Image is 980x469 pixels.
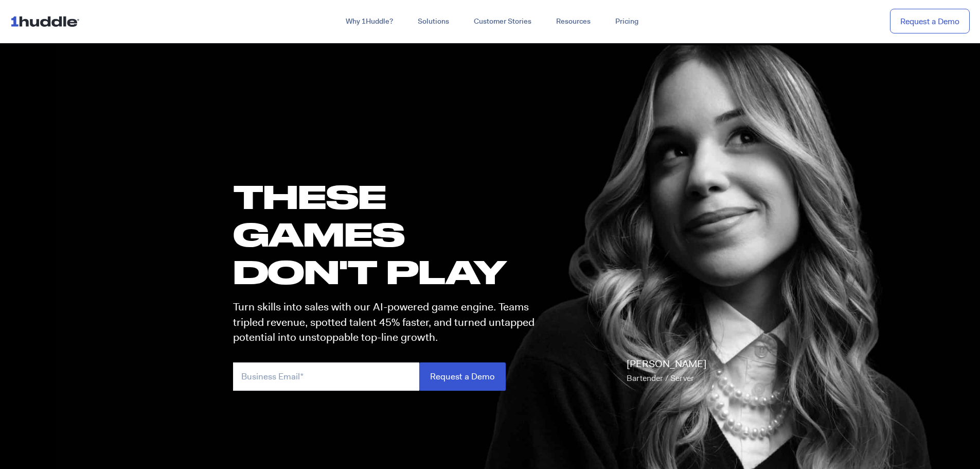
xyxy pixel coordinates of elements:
[233,362,419,391] input: Business Email*
[627,373,694,384] span: Bartender / Server
[233,300,544,345] p: Turn skills into sales with our AI-powered game engine. Teams tripled revenue, spotted talent 45%...
[233,178,544,291] h1: these GAMES DON'T PLAY
[419,362,506,391] input: Request a Demo
[333,12,405,31] a: Why 1Huddle?
[405,12,461,31] a: Solutions
[603,12,651,31] a: Pricing
[10,11,84,31] img: ...
[627,357,706,386] p: [PERSON_NAME]
[544,12,603,31] a: Resources
[890,9,970,34] a: Request a Demo
[461,12,544,31] a: Customer Stories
